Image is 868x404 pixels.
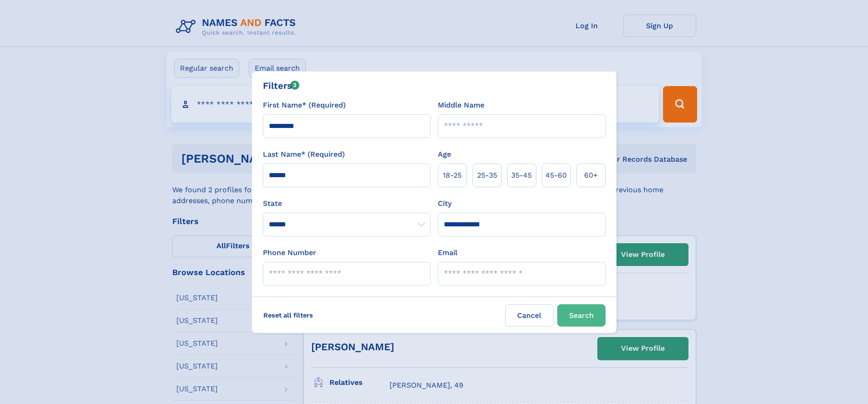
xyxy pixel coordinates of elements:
span: 18‑25 [443,170,462,181]
span: 25‑35 [477,170,497,181]
label: Middle Name [438,100,484,111]
span: 60+ [584,170,598,181]
label: Email [438,247,457,258]
label: First Name* (Required) [263,100,346,111]
label: City [438,198,452,209]
label: State [263,198,431,209]
div: Filters [263,79,300,92]
label: Reset all filters [257,304,319,326]
span: 45‑60 [545,170,567,181]
label: Last Name* (Required) [263,149,345,160]
label: Age [438,149,451,160]
span: 35‑45 [511,170,532,181]
button: Search [557,304,606,327]
label: Phone Number [263,247,316,258]
label: Cancel [505,304,554,327]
